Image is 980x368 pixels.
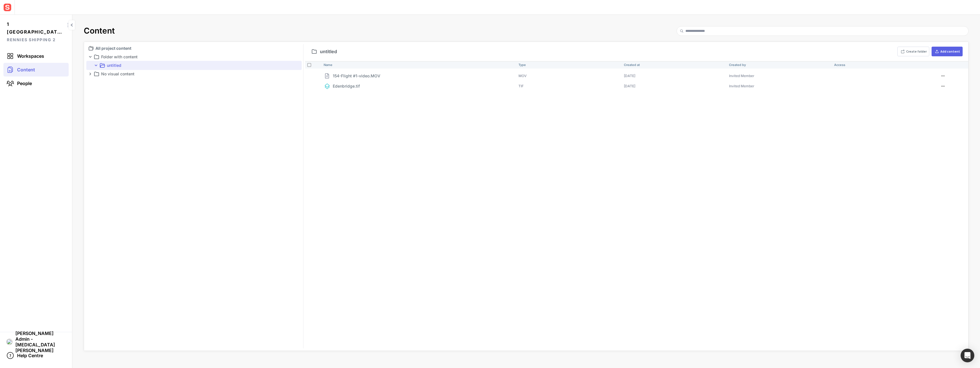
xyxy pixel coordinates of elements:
td: TIF [516,81,621,91]
p: Folder with content [101,53,293,60]
span: Workspaces [17,53,44,59]
button: Add content [932,47,963,56]
td: Invited Member [727,71,832,81]
a: People [3,77,69,90]
a: Workspaces [3,49,69,63]
button: Create folder [897,47,929,56]
p: No visual content [101,71,293,77]
th: Access [832,61,937,69]
a: Help Centre [3,349,69,362]
span: Rennies Shipping 2 [7,36,63,44]
th: Type [516,61,621,69]
a: Content [3,63,69,77]
p: All project content [95,45,301,52]
div: Add content [940,50,960,53]
p: 154-Flight #1-video.MOV [333,73,380,79]
td: Invited Member [727,81,832,91]
h2: Content [84,26,115,36]
span: 1 [GEOGRAPHIC_DATA] new name [7,20,63,36]
span: People [17,80,32,86]
span: [PERSON_NAME] Admin - [MEDICAL_DATA][PERSON_NAME] [15,330,66,353]
th: Name [321,61,516,69]
span: Help Centre [17,353,43,358]
div: Create folder [906,50,927,53]
div: Open Intercom Messenger [961,349,974,362]
th: Created at [622,61,727,69]
th: Created by [727,61,832,69]
span: untitled [320,49,337,54]
td: [DATE] [622,71,727,81]
span: Content [17,67,35,73]
p: Edenbridge.tif [333,83,360,89]
td: [DATE] [622,81,727,91]
img: sensat [2,2,13,13]
p: untitled [107,62,293,69]
td: MOV [516,71,621,81]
